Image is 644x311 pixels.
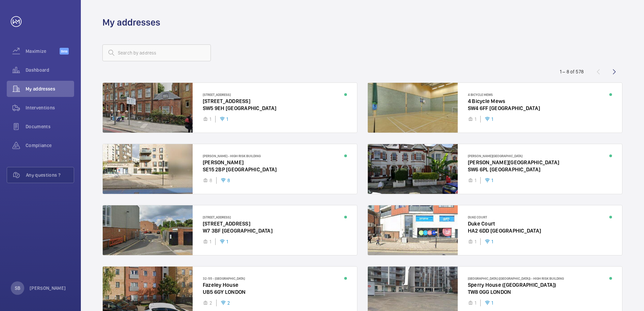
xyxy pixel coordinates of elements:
p: [PERSON_NAME] [30,285,66,291]
span: Documents [26,123,74,130]
span: Interventions [26,104,74,111]
span: Beta [60,48,69,55]
span: Any questions ? [26,172,74,178]
p: SB [15,285,20,291]
h1: My addresses [102,16,160,29]
span: Maximize [26,48,60,55]
span: Dashboard [26,67,74,73]
div: 1 – 8 of 578 [560,68,584,75]
span: Compliance [26,142,74,149]
span: My addresses [26,85,74,92]
input: Search by address [102,44,211,61]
